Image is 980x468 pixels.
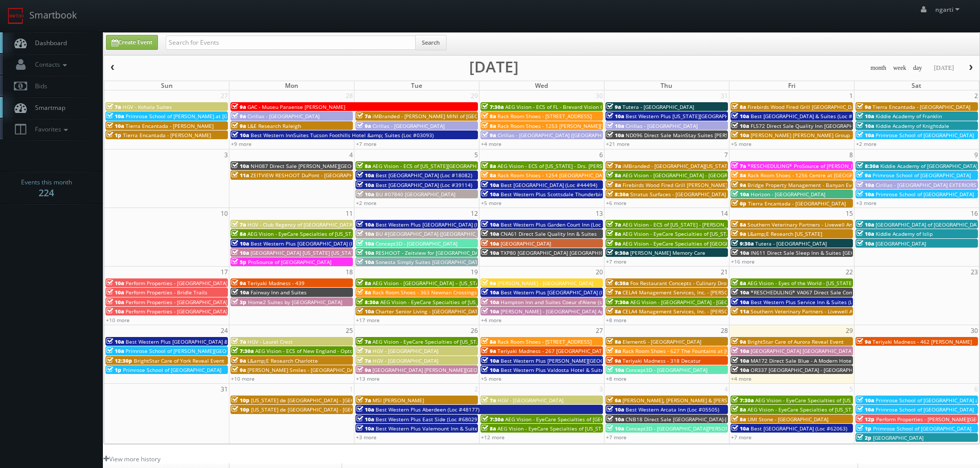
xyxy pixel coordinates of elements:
span: Tutera - [GEOGRAPHIC_DATA] [755,240,827,247]
span: 10a [732,298,749,306]
span: AEG Vision - EyeCare Specialties of [GEOGRAPHIC_DATA] - Medfield Eye Associates [622,240,825,247]
span: 10a [607,366,624,373]
span: 1p [106,132,121,139]
span: ngarti [935,5,963,14]
span: BrightStar Care of York Reveal Event [134,357,224,364]
a: +7 more [606,258,627,265]
span: iMBranded - [PERSON_NAME] MINI of [GEOGRAPHIC_DATA] [372,113,516,120]
span: 6a [607,397,621,404]
span: 10a [857,113,874,120]
span: 10a [482,191,499,198]
span: ProSource of [GEOGRAPHIC_DATA] [248,258,331,266]
span: 1p [106,366,121,373]
span: AEG Vision - ECS of [US_STATE] - Drs. [PERSON_NAME] and [PERSON_NAME] [497,162,682,170]
span: 9a [231,357,246,364]
span: Smartmap [30,103,65,112]
span: [GEOGRAPHIC_DATA] [GEOGRAPHIC_DATA] [751,347,853,354]
span: 9a [231,279,246,287]
span: 7:30a [607,298,629,306]
span: 10a [482,308,499,315]
span: 8a [607,230,621,237]
span: 7:30a [231,347,254,354]
span: Best Western InnSuites Tucson Foothills Hotel &amp; Suites (Loc #03093) [251,132,434,139]
span: [US_STATE] de [GEOGRAPHIC_DATA] - [GEOGRAPHIC_DATA] [251,397,393,404]
span: 8a [732,406,746,413]
span: AEG Vision - EyeCare Specialties of [US_STATE] – [PERSON_NAME] Family EyeCare [622,230,823,237]
span: Firebirds Wood Fired Grill [GEOGRAPHIC_DATA] [747,103,862,110]
span: 7:30a [482,103,504,110]
span: 10a [106,347,124,354]
span: 10a [732,132,749,139]
span: iMBranded - [GEOGRAPHIC_DATA][US_STATE] Toyota [622,162,751,170]
span: 10a [357,308,374,315]
span: 8a [357,289,371,296]
span: Element6 - [GEOGRAPHIC_DATA] [622,338,701,345]
a: +9 more [231,140,252,147]
button: month [867,62,890,74]
span: BrightStar Care of Aurora Reveal Event [747,338,844,345]
span: Rack Room Shoes - 627 The Fountains at [GEOGRAPHIC_DATA] (No Rush) [622,347,800,354]
span: Best Western Plus [GEOGRAPHIC_DATA] (Loc #48184) [251,240,381,247]
a: +4 more [731,375,752,382]
span: 10a [357,249,374,256]
span: 10a [357,230,374,237]
span: [GEOGRAPHIC_DATA] [876,240,926,247]
a: +16 more [731,258,755,265]
span: Rack Room Shoes - 1254 [GEOGRAPHIC_DATA] [497,172,610,179]
span: L&E Research Raleigh [247,122,301,129]
span: RESHOOT - Zeitview for [GEOGRAPHIC_DATA] [376,249,486,256]
span: 9a [857,103,871,110]
span: Southern Veterinary Partners - Livewell Animal Urgent Care of [PERSON_NAME] [747,221,943,228]
span: 10a [106,289,124,296]
span: MA172 Direct Sale Blue - A Modern Hotel, Ascend Hotel Collection [751,357,915,364]
span: Concept3D - [GEOGRAPHIC_DATA] [626,366,707,373]
span: *RESCHEDULING* ProSource of [PERSON_NAME] [747,162,867,170]
span: [PERSON_NAME] Smiles - [GEOGRAPHIC_DATA] [247,366,361,373]
a: +3 more [856,199,877,207]
span: Primrose School of [GEOGRAPHIC_DATA] [876,406,974,413]
span: Tierra Encantada - [PERSON_NAME] [126,122,213,129]
span: Charter Senior Living - [GEOGRAPHIC_DATA] [376,308,483,315]
span: HGV - [GEOGRAPHIC_DATA] [497,397,563,404]
span: Cirillas - [GEOGRAPHIC_DATA] [372,122,444,129]
img: smartbook-logo.png [8,8,24,24]
span: Fairway Inn and Suites [251,289,307,296]
span: 7a [357,397,371,404]
span: Primrose School of [GEOGRAPHIC_DATA] [876,132,974,139]
span: 10a [231,289,249,296]
a: +5 more [731,140,752,147]
span: Primrose School of [PERSON_NAME][GEOGRAPHIC_DATA] [126,347,264,354]
span: BU #07840 [GEOGRAPHIC_DATA] [376,191,455,198]
span: 9a [231,103,246,110]
span: Best Western Plus Aberdeen (Loc #48177) [376,406,479,413]
span: AEG Vision - [GEOGRAPHIC_DATA] - [GEOGRAPHIC_DATA] [630,298,767,306]
span: CELA4 Management Services, Inc. - [PERSON_NAME] Genesis [622,308,772,315]
span: Best Western Plus Scottsdale Thunderbird Suites (Loc #03156) [501,191,656,198]
a: +8 more [606,375,627,382]
span: 8a [732,172,746,179]
span: L&amp;E Research [US_STATE] [747,230,822,237]
span: Bridge Property Management - Banyan Everton [747,181,865,189]
span: 10a [857,181,874,189]
span: Home2 Suites by [GEOGRAPHIC_DATA] [248,298,342,306]
span: AEG Vision - EyeCare Specialties of [US_STATE][PERSON_NAME] Eyecare Associates [380,298,584,306]
span: 12:30p [106,357,132,364]
span: 10a [482,298,499,306]
span: 10a [607,132,624,139]
span: 8:30a [857,162,879,170]
span: L&amp;E Research Charlotte [247,357,318,364]
span: [PERSON_NAME] Memory Care [630,249,705,256]
span: 10a [106,338,124,345]
span: 10a [857,122,874,129]
span: 10a [482,240,499,247]
a: +6 more [606,199,627,207]
span: Rack Room Shoes - [STREET_ADDRESS] [497,338,592,345]
span: 9a [357,366,371,373]
span: HGV - [GEOGRAPHIC_DATA] [372,347,438,354]
span: 7a [106,103,121,110]
span: 8a [482,172,496,179]
span: 10a [482,366,499,373]
span: Tierra Encantada - [GEOGRAPHIC_DATA] [748,200,846,207]
span: 8a [732,103,746,110]
a: +4 more [481,316,502,324]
